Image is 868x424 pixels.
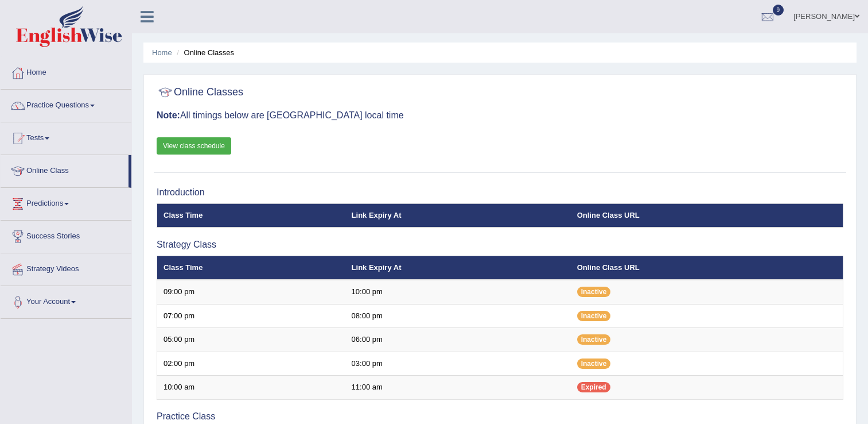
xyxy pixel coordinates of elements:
a: Predictions [1,188,131,217]
td: 08:00 pm [345,304,571,328]
h3: Practice Class [157,411,843,422]
span: 9 [773,5,784,16]
td: 07:00 pm [157,304,345,328]
td: 02:00 pm [157,352,345,376]
th: Online Class URL [571,256,843,280]
h3: All timings below are [GEOGRAPHIC_DATA] local time [157,110,843,121]
th: Class Time [157,256,345,280]
th: Online Class URL [571,203,843,228]
a: View class schedule [157,137,231,155]
a: Practice Questions [1,90,131,118]
th: Class Time [157,203,345,228]
span: Inactive [577,287,611,297]
td: 03:00 pm [345,352,571,376]
li: Online Classes [174,47,234,58]
a: Home [1,57,131,86]
h3: Strategy Class [157,240,843,250]
td: 11:00 am [345,376,571,400]
b: Note: [157,110,180,120]
a: Online Class [1,155,129,184]
span: Expired [577,382,610,392]
a: Your Account [1,286,131,315]
td: 10:00 am [157,376,345,400]
a: Success Stories [1,221,131,249]
h3: Introduction [157,187,843,198]
td: 10:00 pm [345,280,571,304]
span: Inactive [577,334,611,345]
h2: Online Classes [157,84,243,101]
td: 09:00 pm [157,280,345,304]
a: Strategy Videos [1,253,131,282]
th: Link Expiry At [345,203,571,228]
th: Link Expiry At [345,256,571,280]
span: Inactive [577,359,611,369]
a: Tests [1,122,131,151]
td: 06:00 pm [345,328,571,352]
span: Inactive [577,311,611,321]
a: Home [152,48,172,57]
td: 05:00 pm [157,328,345,352]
